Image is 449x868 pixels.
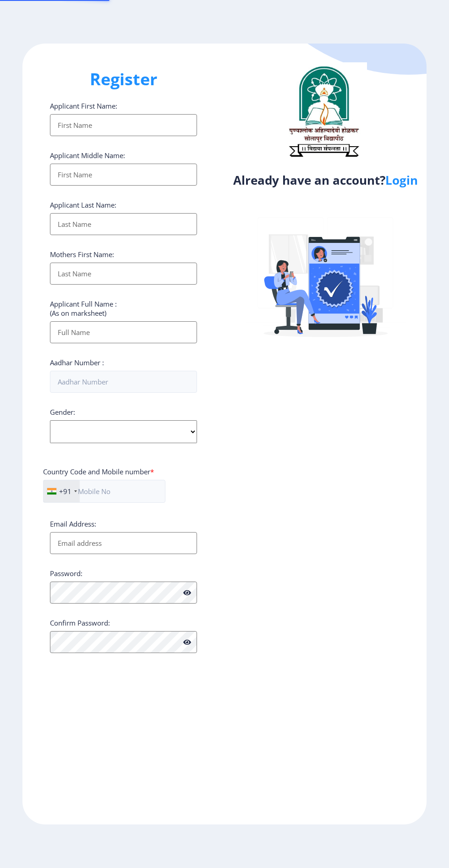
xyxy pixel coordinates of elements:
[50,358,104,367] label: Aadhar Number :
[50,114,197,136] input: First Name
[50,200,116,209] label: Applicant Last Name:
[43,467,154,476] label: Country Code and Mobile number
[50,532,197,554] input: Email address
[385,172,418,188] a: Login
[50,299,117,318] label: Applicant Full Name : (As on marksheet)
[50,618,110,627] label: Confirm Password:
[50,371,197,393] input: Aadhar Number
[43,480,165,503] input: Mobile No
[50,321,197,343] input: Full Name
[59,487,71,496] div: +91
[50,101,117,110] label: Applicant First Name:
[50,569,82,578] label: Password:
[44,480,80,502] div: India (भारत): +91
[50,407,75,417] label: Gender:
[50,263,197,285] input: Last Name
[50,519,96,528] label: Email Address:
[50,68,197,90] h1: Register
[246,200,406,360] img: Verified-rafiki.svg
[50,213,197,235] input: Last Name
[280,62,367,160] img: logo
[50,250,114,259] label: Mothers First Name:
[50,164,197,186] input: First Name
[50,151,125,160] label: Applicant Middle Name:
[231,173,420,187] h4: Already have an account?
